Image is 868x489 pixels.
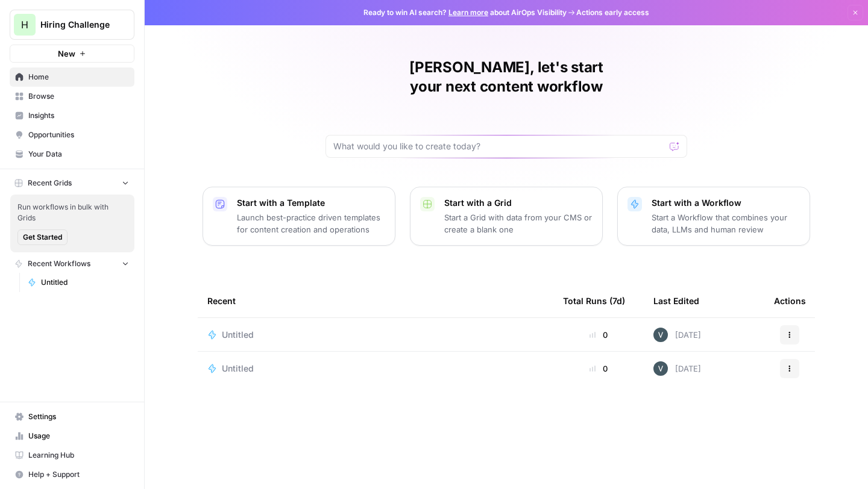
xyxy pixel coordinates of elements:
a: Untitled [207,329,544,341]
span: Untitled [41,277,129,288]
div: Total Runs (7d) [563,284,625,317]
p: Launch best-practice driven templates for content creation and operations [237,211,385,235]
div: [DATE] [653,361,701,376]
span: Recent Grids [28,178,72,188]
div: Last Edited [653,284,699,317]
a: Opportunities [10,125,134,145]
span: Insights [28,110,129,121]
span: Run workflows in bulk with Grids [17,202,127,223]
img: 9okren6fh6cg30fux2c9v7pm6xkt [653,328,668,342]
span: Opportunities [28,129,129,140]
span: Learning Hub [28,450,129,461]
span: Actions early access [576,7,649,18]
a: Usage [10,426,134,446]
span: Your Data [28,149,129,160]
a: Home [10,67,134,87]
a: Settings [10,407,134,426]
p: Start a Workflow that combines your data, LLMs and human review [652,211,800,235]
button: Recent Grids [10,174,134,192]
button: Help + Support [10,465,134,484]
span: Hiring Challenge [40,19,113,31]
a: Learning Hub [10,446,134,465]
button: Get Started [17,229,68,245]
button: New [10,45,134,63]
button: Start with a WorkflowStart a Workflow that combines your data, LLMs and human review [617,187,810,246]
a: Browse [10,87,134,106]
a: Untitled [207,363,544,375]
button: Workspace: Hiring Challenge [10,10,134,40]
span: Get Started [23,232,62,243]
span: Untitled [222,329,254,341]
a: Learn more [448,8,488,17]
div: 0 [563,329,634,341]
a: Insights [10,106,134,125]
div: Actions [774,284,806,317]
div: Recent [207,284,544,317]
div: 0 [563,363,634,375]
span: New [58,48,75,60]
span: Settings [28,411,129,422]
span: Usage [28,431,129,441]
span: Help + Support [28,469,129,480]
button: Start with a TemplateLaunch best-practice driven templates for content creation and operations [203,187,395,246]
span: Home [28,72,129,83]
p: Start with a Grid [444,197,593,209]
span: Recent Workflows [28,258,90,269]
a: Untitled [22,273,134,292]
span: H [21,17,28,32]
input: What would you like to create today? [333,140,665,152]
span: Browse [28,91,129,102]
div: [DATE] [653,328,701,342]
span: Untitled [222,363,254,375]
a: Your Data [10,145,134,164]
h1: [PERSON_NAME], let's start your next content workflow [325,58,687,96]
img: 9okren6fh6cg30fux2c9v7pm6xkt [653,361,668,376]
button: Start with a GridStart a Grid with data from your CMS or create a blank one [410,187,603,246]
p: Start with a Template [237,197,385,209]
span: Ready to win AI search? about AirOps Visibility [363,7,567,18]
button: Recent Workflows [10,255,134,273]
p: Start a Grid with data from your CMS or create a blank one [444,211,593,235]
p: Start with a Workflow [652,197,800,209]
